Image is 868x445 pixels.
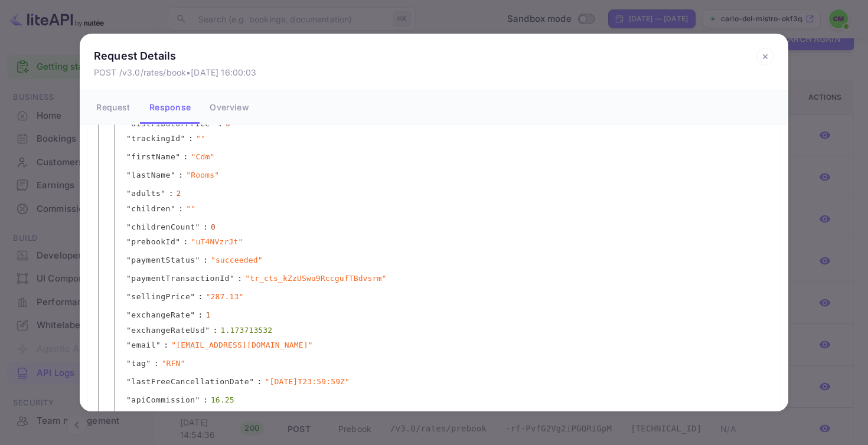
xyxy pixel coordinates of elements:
[131,254,195,266] span: paymentStatus
[126,119,131,128] span: "
[177,410,205,421] div: 370990
[203,221,208,233] span: :
[203,394,208,406] span: :
[210,119,215,128] span: "
[177,188,181,199] div: 2
[188,133,193,145] span: :
[206,309,211,321] div: 1
[126,237,131,246] span: "
[191,151,215,163] span: " Cdm "
[211,221,216,233] div: 0
[131,309,190,321] span: exchangeRate
[195,395,200,404] span: "
[131,133,180,145] span: trackingId
[171,204,175,213] span: "
[186,169,219,181] span: " Rooms "
[131,273,230,284] span: paymentTransactionId
[161,411,165,420] span: "
[190,292,195,301] span: "
[164,339,168,351] span: :
[169,188,174,199] span: :
[213,325,218,336] span: :
[126,395,131,404] span: "
[126,189,131,198] span: "
[146,359,151,368] span: "
[196,133,205,145] span: " "
[211,394,234,406] div: 16.25
[131,339,156,351] span: email
[87,91,140,124] button: Request
[186,203,195,215] span: " "
[94,66,257,78] p: POST /v3.0/rates/book • [DATE] 16:00:03
[131,221,195,233] span: childrenCount
[126,152,131,161] span: "
[126,359,131,368] span: "
[131,203,171,215] span: children
[169,410,174,421] span: :
[131,188,161,199] span: adults
[131,358,146,369] span: tag
[126,310,131,319] span: "
[126,171,131,179] span: "
[131,325,205,336] span: exchangeRateUsd
[178,169,183,181] span: :
[156,341,161,349] span: "
[162,358,185,369] span: " RFN "
[211,254,263,266] span: " succeeded "
[198,309,203,321] span: :
[178,203,183,215] span: :
[131,169,171,181] span: lastName
[126,274,131,283] span: "
[126,204,131,213] span: "
[221,325,273,336] div: 1.173713532
[190,310,195,319] span: "
[126,377,131,386] span: "
[195,222,200,231] span: "
[171,171,175,179] span: "
[126,292,131,301] span: "
[249,377,254,386] span: "
[131,291,190,303] span: sellingPrice
[154,358,159,369] span: :
[203,254,208,266] span: :
[126,341,131,349] span: "
[94,48,257,64] p: Request Details
[191,236,243,248] span: " uT4NVzrJt "
[195,256,200,264] span: "
[171,339,312,351] span: " [EMAIL_ADDRESS][DOMAIN_NAME] "
[184,151,188,163] span: :
[181,134,185,143] span: "
[131,376,249,388] span: lastFreeCancellationDate
[126,222,131,231] span: "
[175,152,180,161] span: "
[175,237,180,246] span: "
[131,394,195,406] span: apiCommission
[131,410,161,421] span: userId
[140,91,200,124] button: Response
[131,236,175,248] span: prebookId
[131,151,175,163] span: firstName
[265,376,350,388] span: " [DATE]T23:59:59Z "
[126,256,131,264] span: "
[245,273,386,284] span: " tr_cts_kZzUSwu9RccgufTBdvsrm "
[200,91,258,124] button: Overview
[161,189,165,198] span: "
[237,273,242,284] span: :
[184,236,188,248] span: :
[198,291,203,303] span: :
[206,291,244,303] span: " 287.13 "
[126,326,131,335] span: "
[126,411,131,420] span: "
[126,134,131,143] span: "
[257,376,262,388] span: :
[230,274,234,283] span: "
[205,326,210,335] span: "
